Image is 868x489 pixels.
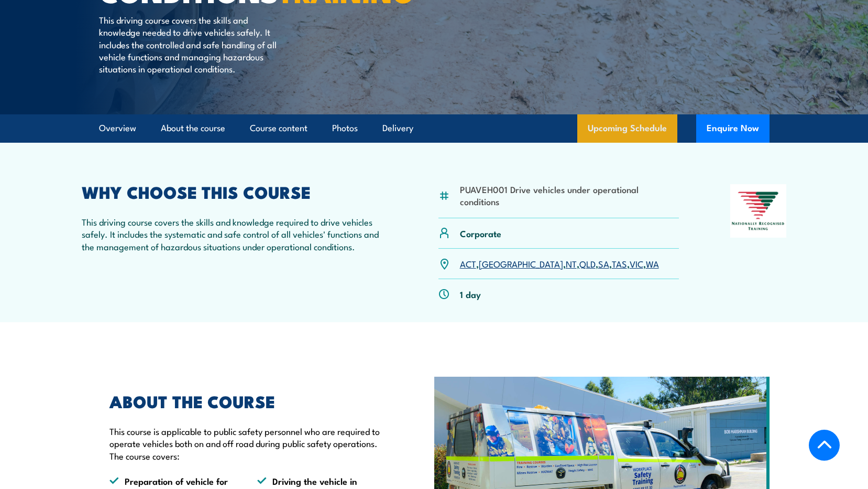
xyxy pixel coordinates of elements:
[99,114,136,142] a: Overview
[82,216,388,252] p: This driving course covers the skills and knowledge required to drive vehicles safely. It include...
[82,184,388,199] h2: WHY CHOOSE THIS COURSE
[109,394,386,408] h2: ABOUT THE COURSE
[646,257,659,270] a: WA
[460,257,476,270] a: ACT
[332,114,358,142] a: Photos
[579,257,596,270] a: QLD
[460,227,501,239] p: Corporate
[460,183,679,208] li: PUAVEH001 Drive vehicles under operational conditions
[696,114,770,143] button: Enquire Now
[109,425,386,462] p: This course is applicable to public safety personnel who are required to operate vehicles both on...
[161,114,225,142] a: About the course
[577,114,677,143] a: Upcoming Schedule
[99,14,290,75] p: This driving course covers the skills and knowledge needed to drive vehicles safely. It includes ...
[460,258,659,270] p: , , , , , , ,
[250,114,307,142] a: Course content
[730,184,787,238] img: Nationally Recognised Training logo.
[612,257,627,270] a: TAS
[460,288,481,300] p: 1 day
[598,257,609,270] a: SA
[479,257,563,270] a: [GEOGRAPHIC_DATA]
[382,114,413,142] a: Delivery
[566,257,577,270] a: NT
[630,257,643,270] a: VIC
